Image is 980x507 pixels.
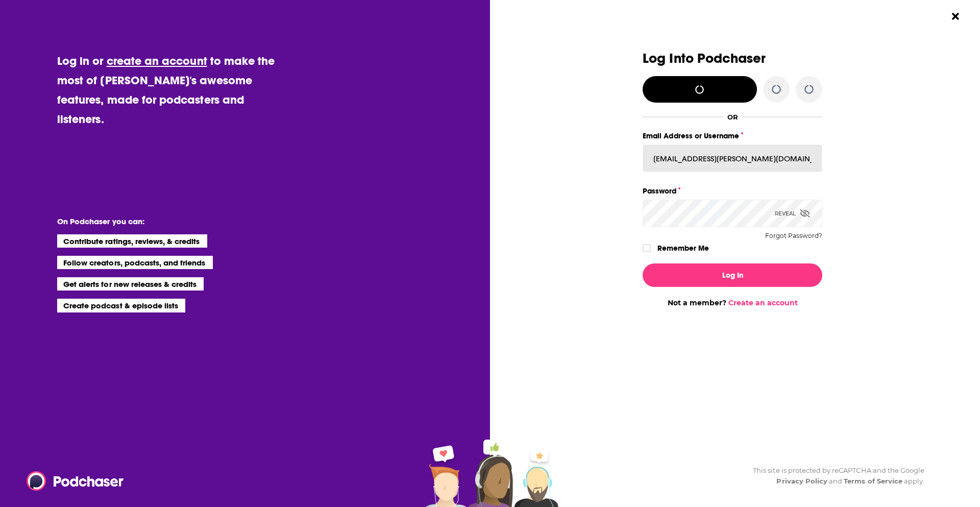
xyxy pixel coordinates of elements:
div: Reveal [775,200,810,227]
a: Create an account [728,298,798,307]
li: Contribute ratings, reviews, & credits [57,234,207,248]
div: OR [727,113,738,121]
label: Remember Me [657,242,709,255]
button: Log In [643,263,822,287]
li: On Podchaser you can: [57,216,261,226]
a: Terms of Service [844,477,902,485]
a: Privacy Policy [776,477,827,485]
div: This site is protected by reCAPTCHA and the Google and apply. [745,465,924,487]
label: Password [643,184,822,198]
a: create an account [107,54,207,68]
label: Email Address or Username [643,129,822,142]
li: Get alerts for new releases & credits [57,277,204,291]
img: Podchaser - Follow, Share and Rate Podcasts [27,471,125,491]
input: Email Address or Username [643,144,822,172]
li: Create podcast & episode lists [57,299,185,312]
a: Podchaser - Follow, Share and Rate Podcasts [27,471,116,491]
div: Not a member? [643,298,822,307]
button: Forgot Password? [765,232,822,239]
li: Follow creators, podcasts, and friends [57,256,213,269]
button: Close Button [946,7,965,26]
h3: Log Into Podchaser [643,51,822,66]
